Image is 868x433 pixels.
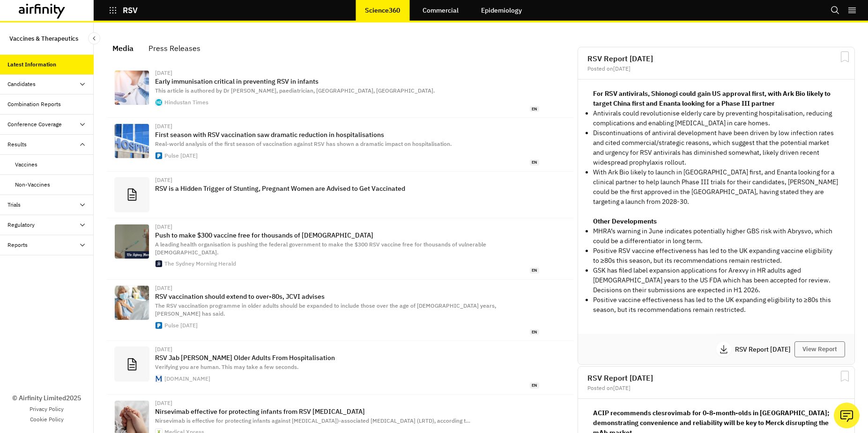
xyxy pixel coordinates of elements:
li: MHRA’s warning in June indicates potentially higher GBS risk with Abrysvo, which could be a diffe... [593,226,839,246]
a: [DATE]First season with RSV vaccination saw dramatic reduction in hospitalisationsReal-world anal... [107,118,574,171]
div: Latest Information [7,60,56,69]
button: Ask our analysts [834,403,860,428]
a: [DATE]Push to make $300 vaccine free for thousands of [DEMOGRAPHIC_DATA]A leading health organisa... [107,218,574,280]
img: U-WIN--designed-on-the-lines-on-the-Covid-19-vacci_1693419487003_1755343611219.jpg [115,71,149,105]
a: [DATE]RSV is a Hidden Trigger of Stunting, Pregnant Women are Advised to Get Vaccinated [107,172,574,218]
div: Posted on [DATE] [587,66,845,72]
div: [DATE] [155,224,539,230]
button: Search [831,2,840,18]
a: Privacy Policy [30,405,64,413]
svg: Bookmark Report [839,51,851,63]
span: en [530,267,539,274]
img: cropped-PULSE-app-icon_512x512px-180x180.jpg [156,152,162,159]
p: Early immunisation critical in preventing RSV in infants [155,78,539,85]
span: Nirsevimab is effective for protecting infants against [MEDICAL_DATA])-associated [MEDICAL_DATA] ... [155,417,470,424]
p: RSV is a Hidden Trigger of Stunting, Pregnant Women are Advised to Get Vaccinated [155,185,539,192]
span: en [530,329,539,335]
h2: RSV Report [DATE] [587,374,845,382]
p: Antivirals could revolutionise elderly care by preventing hospitalisation, reducing complications... [593,108,839,128]
span: The RSV vaccination programme in older adults should be expanded to include those over the age of... [155,302,496,317]
img: smh.ico [156,260,162,267]
p: Vaccines & Therapeutics [9,30,78,47]
p: First season with RSV vaccination saw dramatic reduction in hospitalisations [155,131,539,138]
span: en [530,106,539,112]
a: [DATE]RSV vaccination should extend to over-80s, JCVI advisesThe RSV vaccination programme in old... [107,280,574,341]
img: PCNs-should-prioritise-vaccination-of-care-home-residents.jpg [115,286,149,320]
div: Media [112,41,134,55]
div: Hindustan Times [164,100,208,105]
li: Positive vaccine effectiveness has led to the UK expanding eligibility to ≥80s this season, but i... [593,295,839,315]
button: Close Sidebar [88,32,100,44]
p: RSV [123,6,138,14]
div: Combination Reports [7,100,61,108]
div: Posted on [DATE] [587,385,845,391]
img: icon-512x512.png [156,99,162,106]
strong: Other Developments [593,217,657,225]
div: Conference Coverage [7,120,62,129]
a: [DATE]RSV Jab [PERSON_NAME] Older Adults From HospitalisationVerifying you are human. This may ta... [107,341,574,394]
div: Regulatory [7,221,35,229]
div: The Sydney Morning Herald [164,261,236,267]
img: c3065dcae6128d06edaa8dd9314625ad471cb6cb [115,224,149,259]
div: Non-Vaccines [15,180,50,189]
p: RSV Report [DATE] [735,346,794,353]
p: Push to make $300 vaccine free for thousands of [DEMOGRAPHIC_DATA] [155,231,539,239]
div: Reports [7,241,28,249]
span: This article is authored by Dr [PERSON_NAME], paediatrician, [GEOGRAPHIC_DATA], [GEOGRAPHIC_DATA]. [155,87,435,94]
span: Verifying you are human. This may take a few seconds. [155,363,298,370]
div: Pulse [DATE] [164,323,198,328]
span: en [530,159,539,166]
div: Candidates [7,80,36,88]
div: [DATE] [155,70,539,76]
div: [DATE] [155,400,539,406]
svg: Bookmark Report [839,370,851,382]
span: en [530,382,539,389]
div: [DATE] [155,346,539,352]
span: Real-world analysis of the first season of vaccination against RSV has shown a dramatic impact on... [155,140,452,147]
div: [DOMAIN_NAME] [164,376,210,382]
div: Pulse [DATE] [164,153,198,159]
button: RSV [109,2,138,18]
li: GSK has filed label expansion applications for Arexvy in HR adults aged [DEMOGRAPHIC_DATA] years ... [593,266,839,295]
a: [DATE]Early immunisation critical in preventing RSV in infantsThis article is authored by Dr [PER... [107,65,574,118]
p: © Airfinity Limited 2025 [12,393,81,403]
a: Cookie Policy [30,415,64,424]
img: faviconV2 [156,375,162,382]
p: With Ark Bio likely to launch in [GEOGRAPHIC_DATA] first, and Enanta looking for a clinical partn... [593,167,839,207]
div: Press Releases [148,41,200,55]
div: Trials [7,201,21,209]
p: RSV vaccination should extend to over-80s, JCVI advises [155,293,539,300]
div: Results [7,140,27,149]
img: cropped-PULSE-app-icon_512x512px-180x180.jpg [156,322,162,329]
p: Science360 [365,7,400,14]
li: Positive RSV vaccine effectiveness has led to the UK expanding vaccine eligibility to ≥80s this s... [593,246,839,266]
div: [DATE] [155,285,539,291]
p: RSV Jab [PERSON_NAME] Older Adults From Hospitalisation [155,354,539,361]
img: hospital.jpg [115,124,149,158]
button: View Report [794,341,845,357]
div: Vaccines [15,160,37,169]
div: [DATE] [155,177,539,183]
p: Nirsevimab effective for protecting infants from RSV [MEDICAL_DATA] [155,408,539,415]
strong: For RSV antivirals, Shionogi could gain US approval first, with Ark Bio likely to target China fi... [593,89,831,108]
p: Discontinuations of antiviral development have been driven by low infection rates and cited comme... [593,128,839,167]
div: [DATE] [155,123,539,129]
h2: RSV Report [DATE] [587,55,845,62]
span: A leading health organisation is pushing the federal government to make the $300 RSV vaccine free... [155,241,486,256]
